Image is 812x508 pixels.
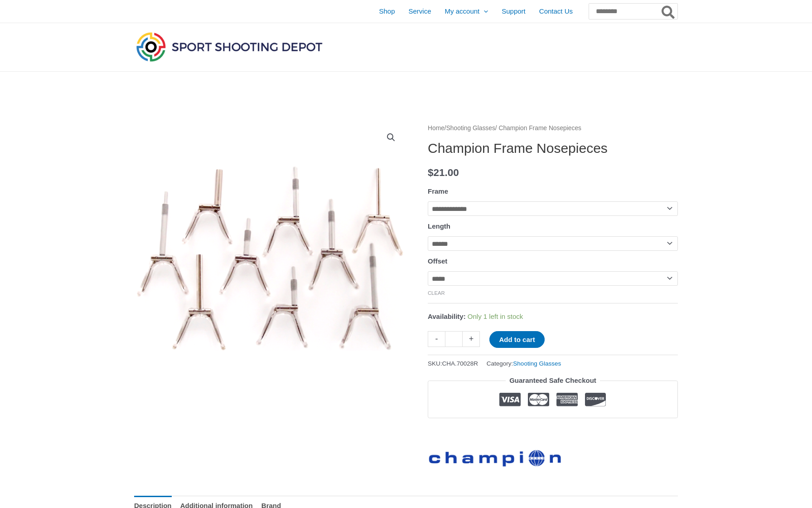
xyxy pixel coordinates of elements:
[428,358,478,369] span: SKU:
[489,331,544,348] button: Add to cart
[506,374,600,387] legend: Guaranteed Safe Checkout
[428,125,445,132] a: Home
[428,443,564,469] a: Champion
[428,331,445,347] a: -
[134,122,406,395] img: Nasenstege
[463,331,480,347] a: +
[428,425,678,436] iframe: Customer reviews powered by Trustpilot
[428,222,450,230] label: Length
[428,290,445,296] a: Clear options
[428,122,678,134] nav: Breadcrumb
[428,140,678,156] h1: Champion Frame Nosepieces
[445,331,463,347] input: Product quantity
[487,358,561,369] span: Category:
[513,360,561,367] a: Shooting Glasses
[428,187,448,195] label: Frame
[428,257,447,265] label: Offset
[468,313,523,320] span: Only 1 left in stock
[428,167,459,178] bdi: 21.00
[660,4,677,19] button: Search
[383,129,399,146] a: View full-screen image gallery
[442,360,478,367] span: CHA.70028R
[428,167,434,178] span: $
[428,313,466,320] span: Availability:
[134,30,324,63] img: Sport Shooting Depot
[446,125,495,132] a: Shooting Glasses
